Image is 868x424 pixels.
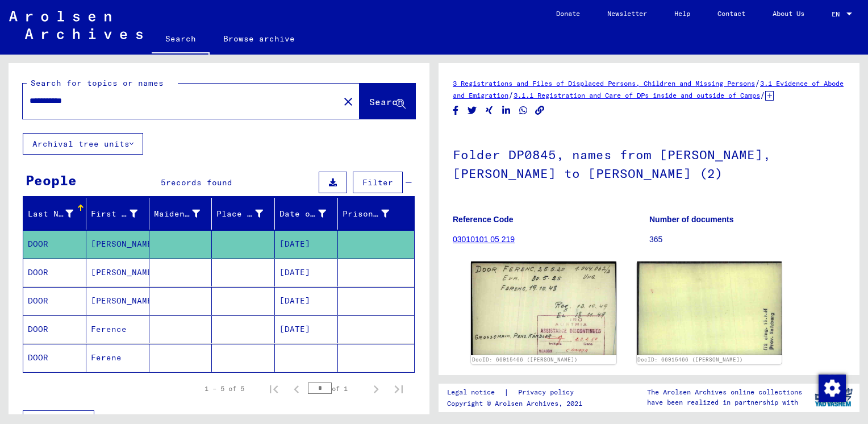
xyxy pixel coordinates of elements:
[832,10,844,18] span: EN
[450,103,462,118] button: Share on Facebook
[275,198,338,230] mat-header-cell: Date of Birth
[23,198,86,230] mat-header-cell: Last Name
[32,139,130,149] font: Archival tree units
[23,133,143,155] button: Archival tree units
[509,386,587,398] a: Privacy policy
[279,208,326,220] div: Date of Birth
[216,208,263,220] div: Place of Birth
[453,235,515,244] a: 03010101 05 219
[91,208,137,220] div: First Name
[760,90,765,100] span: /
[818,374,845,401] div: Change consent
[23,259,86,286] mat-cell: DOOR
[275,315,338,343] mat-cell: [DATE]
[453,128,845,197] h1: Folder DP0845, names from [PERSON_NAME], [PERSON_NAME] to [PERSON_NAME] (2)
[637,261,782,355] img: 002.jpg
[26,170,77,190] div: People
[149,198,212,230] mat-header-cell: Maiden Name
[369,96,403,107] span: Search
[504,386,509,398] font: |
[86,315,149,343] mat-cell: Ference
[819,375,846,402] img: Change consent
[365,377,387,400] button: Next page
[23,344,86,372] mat-cell: DOOR
[275,259,338,286] mat-cell: [DATE]
[216,205,277,223] div: Place of Birth
[647,397,802,408] p: have been realized in partnership with
[28,208,73,220] div: Last Name
[453,215,514,224] b: Reference Code
[212,198,275,230] mat-header-cell: Place of Birth
[275,230,338,258] mat-cell: [DATE]
[812,383,855,411] img: yv_logo.png
[23,315,86,343] mat-cell: DOOR
[534,103,546,118] button: Copy link
[453,79,755,88] a: 3 Registrations and Files of Displaced Persons, Children and Missing Persons
[360,84,415,119] button: Search
[649,234,845,246] p: 365
[154,208,201,220] div: Maiden Name
[205,384,244,394] div: 1 – 5 of 5
[518,103,529,118] button: Share on WhatsApp
[649,215,734,224] b: Number of documents
[343,205,403,223] div: Prisoner #
[647,387,802,397] p: The Arolsen Archives online collections
[152,25,210,55] a: Search
[337,90,360,113] button: Clear
[466,103,478,118] button: Share on Twitter
[472,356,578,363] a: DocID: 66915466 ([PERSON_NAME])
[447,386,504,398] a: Legal notice
[308,383,365,394] div: of 1
[23,287,86,315] mat-cell: DOOR
[279,205,340,223] div: Date of Birth
[483,103,495,118] button: Share on Xing
[91,205,152,223] div: First Name
[508,90,514,100] span: /
[86,259,149,286] mat-cell: [PERSON_NAME]
[338,198,414,230] mat-header-cell: Prisoner #
[387,377,410,400] button: Last page
[154,205,215,223] div: Maiden Name
[353,172,403,193] button: Filter
[500,103,512,118] button: Share on LinkedIn
[471,261,616,355] img: 001.jpg
[447,398,587,409] p: Copyright © Arolsen Archives, 2021
[166,177,232,188] span: records found
[86,287,149,315] mat-cell: [PERSON_NAME]
[362,177,393,188] span: Filter
[514,91,760,99] a: 3.1.1 Registration and Care of DPs inside and outside of Camps
[343,208,389,220] div: Prisoner #
[9,11,143,39] img: Arolsen_neg.svg
[755,78,760,88] span: /
[86,344,149,372] mat-cell: Ferene
[210,25,308,52] a: Browse archive
[637,356,743,363] a: DocID: 66915466 ([PERSON_NAME])
[31,78,164,88] mat-label: Search for topics or names
[275,287,338,315] mat-cell: [DATE]
[28,205,87,223] div: Last Name
[341,95,355,109] mat-icon: close
[86,198,149,230] mat-header-cell: First Name
[262,377,285,400] button: First page
[285,377,308,400] button: Previous page
[86,230,149,258] mat-cell: [PERSON_NAME]
[161,177,166,188] span: 5
[23,230,86,258] mat-cell: DOOR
